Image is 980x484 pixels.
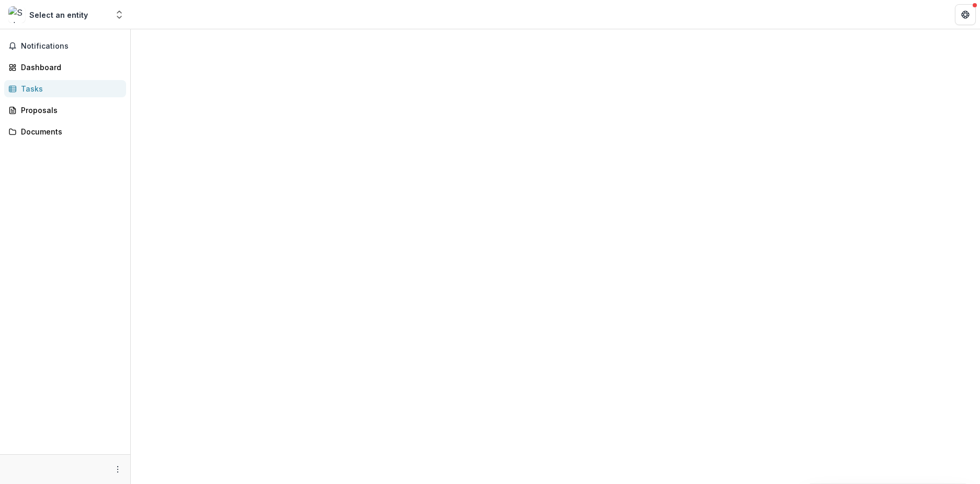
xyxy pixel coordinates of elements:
button: Get Help [955,4,976,25]
div: Proposals [21,105,118,116]
button: Notifications [4,38,126,54]
a: Dashboard [4,59,126,76]
div: Select an entity [29,9,88,20]
button: More [111,463,124,476]
div: Tasks [21,83,118,94]
a: Documents [4,123,126,140]
button: Open entity switcher [112,4,127,25]
img: Select an entity [8,6,25,23]
a: Tasks [4,80,126,97]
a: Proposals [4,102,126,119]
div: Dashboard [21,62,118,73]
span: Notifications [21,42,122,51]
div: Documents [21,126,118,137]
